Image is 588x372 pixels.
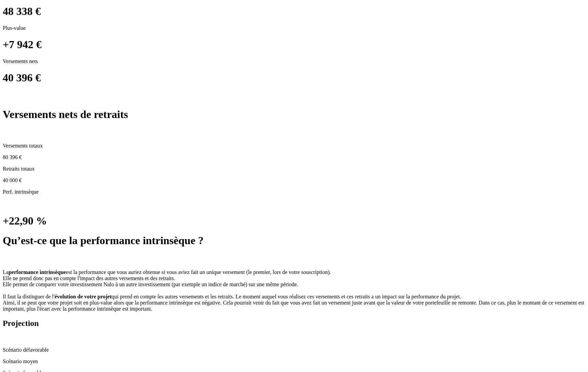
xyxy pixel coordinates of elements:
p: Retraits totaux [3,166,585,172]
h2: Projection [3,319,585,328]
p: 80 396 € [3,154,585,160]
span: qui prend en compte les autres versements et les retraits. Le moment auquel vous réalisez ces ver... [111,294,461,299]
span: La [3,269,8,275]
span: Elle ne prend donc pas en compte l'impact des autres versements et des retraits. [3,275,175,281]
span: est la performance que vous auriez obtenue si vous aviez fait un unique versement (le premier, lo... [66,269,331,275]
p: Versements nets [3,58,585,64]
h1: Qu’est-ce que la performance intrinsèque ? [3,234,585,247]
h1: 40 396 € [3,72,585,84]
span: Elle permet de comparer votre investissement Nalo à un autre investissement (par exemple un indic... [3,281,298,287]
span: performance intrinsèque [8,269,66,275]
h1: +7 942 € [3,38,585,51]
h1: Versements nets de retraits [3,108,585,121]
h1: 48 338 € [3,5,585,18]
p: Scénario moyen [3,358,585,365]
p: Plus-value [3,25,585,31]
p: Versements totaux [3,143,585,149]
p: 40 000 € [3,177,585,183]
span: Ainsi, il se peut que votre projet soit en plus-value alors que la performance intrinsèque est né... [3,300,584,312]
p: Perf. intrinsèque [3,189,585,195]
span: évolution de votre projet [55,294,112,299]
p: Scénario défavorable [3,347,585,353]
span: Il faut la distinguer de l' [3,294,55,299]
h1: +22,90 % [3,215,585,227]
